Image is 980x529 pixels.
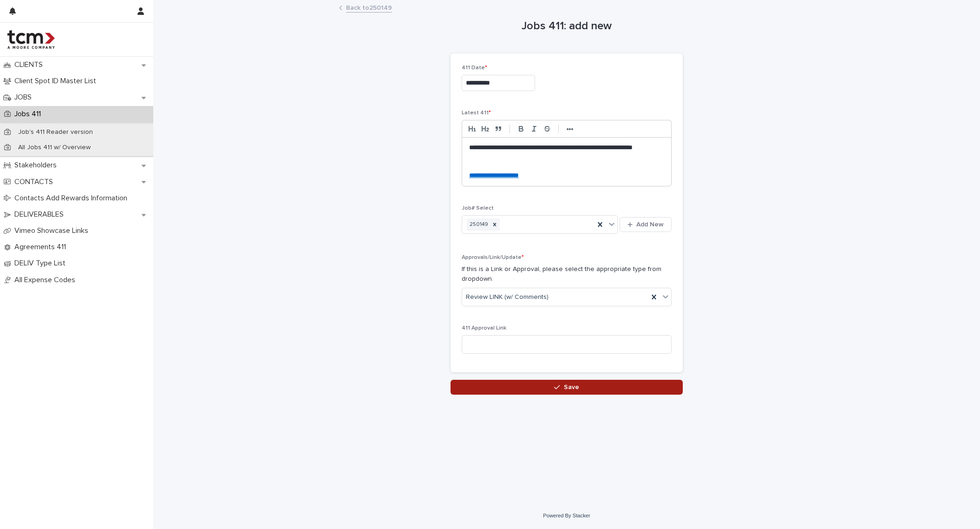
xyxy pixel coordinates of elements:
[451,20,683,33] h1: Jobs 411: add new
[11,226,96,235] p: Vimeo Showcase Links
[11,210,71,219] p: DELIVERABLES
[11,161,64,170] p: Stakeholders
[11,144,98,152] p: All Jobs 411 w/ Overview
[346,2,392,13] a: Back to250149
[11,243,73,251] p: Agreements 411
[11,276,83,284] p: All Expense Codes
[11,93,39,102] p: JOBS
[11,194,135,203] p: Contacts Add Rewards Information
[11,77,104,86] p: Client Spot ID Master List
[11,178,60,186] p: CONTACTS
[620,217,672,232] button: Add New
[11,60,50,69] p: CLIENTS
[636,221,664,228] span: Add New
[462,110,491,116] span: Latest 411
[11,259,73,268] p: DELIV Type List
[462,264,672,284] p: If this is a Link or Approval, please select the appropriate type from dropdown.
[462,325,506,331] span: 411 Approval Link
[563,123,576,134] button: •••
[567,126,574,133] strong: •••
[467,218,490,231] div: 250149
[462,255,524,260] span: Approvals/Link/Update
[564,384,579,390] span: Save
[462,205,494,211] span: Job# Select
[466,292,549,302] span: Review LINK (w/ Comments)
[543,513,590,518] a: Powered By Stacker
[11,110,48,119] p: Jobs 411
[451,380,683,395] button: Save
[462,65,487,71] span: 411 Date
[7,30,55,49] img: 4hMmSqQkux38exxPVZHQ
[11,128,100,136] p: Job's 411 Reader version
